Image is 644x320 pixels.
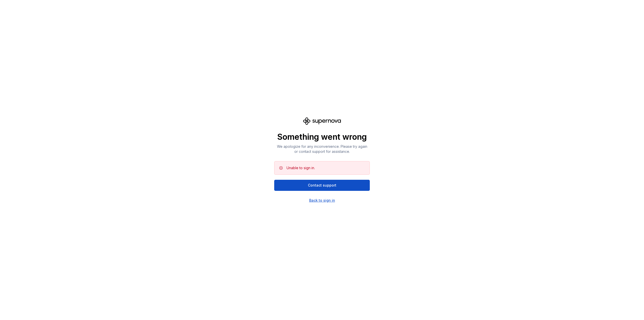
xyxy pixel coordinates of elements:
[274,144,370,154] p: We apologize for any inconvenience. Please try again or contact support for assistance.
[274,132,370,142] p: Something went wrong
[274,180,370,191] button: Contact support
[287,165,315,170] div: Unable to sign in.
[309,198,335,203] a: Back to sign in
[308,183,336,188] span: Contact support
